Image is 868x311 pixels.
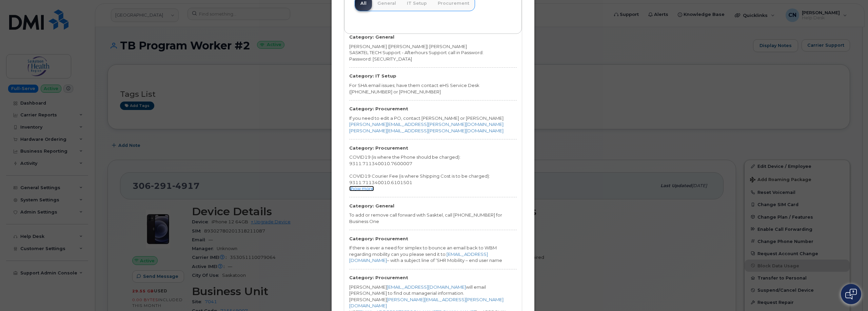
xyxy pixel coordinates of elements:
[349,236,408,241] strong: Category: Procurement
[349,284,517,309] div: [PERSON_NAME] will email [PERSON_NAME] to find out managerial information. [PERSON_NAME]
[349,145,408,151] strong: Category: Procurement
[349,34,394,40] strong: Category: General
[349,245,517,264] div: If there is ever a need for simplex to bounce an email back to WBM regarding mobility can you ple...
[349,212,517,224] div: To add or remove call forward with Sasktel, call [PHONE_NUMBER] for Business One
[349,73,396,79] strong: Category: IT Setup
[349,121,504,127] a: [PERSON_NAME][EMAIL_ADDRESS][PERSON_NAME][DOMAIN_NAME]
[349,128,504,133] a: [PERSON_NAME][EMAIL_ADDRESS][PERSON_NAME][DOMAIN_NAME]
[845,289,857,299] img: Open chat
[349,106,408,111] strong: Category: Procurement
[349,251,488,263] a: [EMAIL_ADDRESS][DOMAIN_NAME]
[349,115,517,121] div: If you need to edit a PO, contact [PERSON_NAME] or [PERSON_NAME]
[349,203,394,208] strong: Category: General
[349,43,517,62] div: [PERSON_NAME] ([PERSON_NAME]) [PERSON_NAME] SASKTEL TECH Support - Afterhours Support call in Pas...
[387,284,466,290] a: [EMAIL_ADDRESS][DOMAIN_NAME]
[349,154,517,185] div: COVID19 (is where the Phone should be charged): 9311.711340010.7600007 COVID19 Courier Fee (is wh...
[349,275,408,280] strong: Category: Procurement
[349,82,517,95] div: For SHA email issues; have them contact eHS Service Desk ([PHONE_NUMBER] or [PHONE_NUMBER]
[349,186,374,191] a: show more
[349,297,504,309] a: [PERSON_NAME][EMAIL_ADDRESS][PERSON_NAME][DOMAIN_NAME]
